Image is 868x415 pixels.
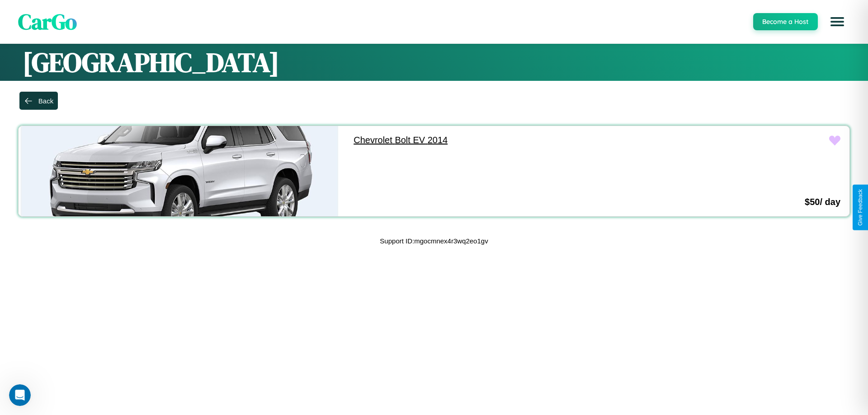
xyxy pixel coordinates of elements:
[344,126,666,154] a: Chevrolet Bolt EV 2014
[825,9,850,34] button: Open menu
[18,7,77,37] span: CarGo
[23,44,845,81] h1: [GEOGRAPHIC_DATA]
[753,13,818,30] button: Become a Host
[380,235,488,247] p: Support ID: mgocmnex4r3wq2eo1gv
[857,189,863,226] div: Give Feedback
[9,384,31,406] iframe: Intercom live chat
[38,97,53,105] div: Back
[19,92,58,110] button: Back
[805,197,840,207] h3: $ 50 / day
